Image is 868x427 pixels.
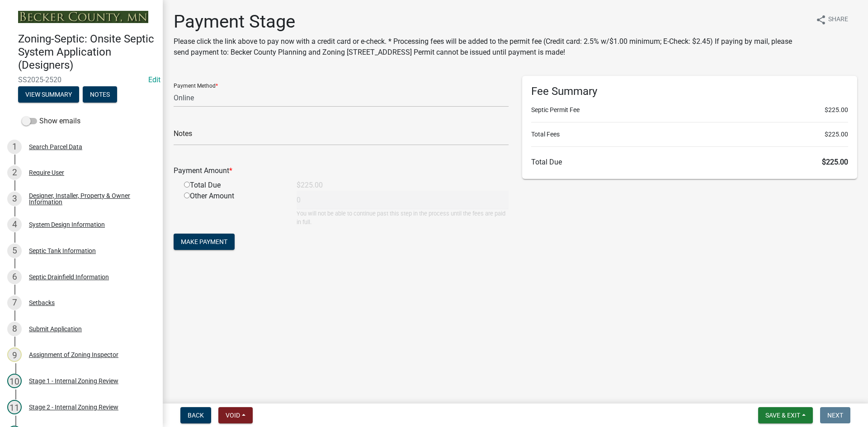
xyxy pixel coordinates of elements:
div: Septic Drainfield Information [29,274,109,280]
div: Search Parcel Data [29,144,82,150]
div: 1 [7,140,22,154]
div: Require User [29,169,64,176]
div: 2 [7,165,22,180]
div: Setbacks [29,300,55,306]
div: 6 [7,270,22,284]
h6: Total Due [531,158,848,166]
span: Save & Exit [765,412,800,419]
wm-modal-confirm: Summary [18,91,79,99]
div: 5 [7,244,22,258]
button: Save & Exit [758,407,813,423]
button: Make Payment [174,234,235,250]
i: share [816,14,826,25]
label: Show emails [22,116,80,127]
button: Void [218,407,253,423]
button: shareShare [808,11,855,28]
a: Edit [148,75,160,84]
span: Void [226,412,240,419]
div: 4 [7,217,22,232]
span: $225.00 [825,130,848,139]
span: Back [188,412,204,419]
div: 7 [7,296,22,310]
div: Septic Tank Information [29,248,96,254]
span: SS2025-2520 [18,75,145,84]
div: Assignment of Zoning Inspector [29,352,118,358]
h4: Zoning-Septic: Onsite Septic System Application (Designers) [18,33,156,71]
button: Notes [83,86,117,103]
p: Please click the link above to pay now with a credit card or e-check. * Processing fees will be a... [174,36,808,58]
li: Septic Permit Fee [531,105,848,115]
div: 3 [7,192,22,206]
span: $225.00 [825,105,848,115]
div: Designer, Installer, Property & Owner Information [29,192,148,205]
h1: Payment Stage [174,11,808,33]
wm-modal-confirm: Notes [83,91,117,99]
span: Make Payment [181,238,227,245]
div: Stage 2 - Internal Zoning Review [29,404,118,410]
div: Other Amount [177,191,290,226]
div: Total Due [177,180,290,191]
span: Share [828,14,848,25]
div: 11 [7,400,22,414]
span: $225.00 [822,158,848,166]
div: 8 [7,322,22,336]
div: Payment Amount [167,165,515,176]
img: Becker County, Minnesota [18,11,148,23]
button: Next [820,407,850,423]
h6: Fee Summary [531,85,848,98]
div: System Design Information [29,221,105,228]
wm-modal-confirm: Edit Application Number [148,75,160,84]
span: Next [827,412,843,419]
li: Total Fees [531,130,848,139]
div: 10 [7,374,22,388]
div: Stage 1 - Internal Zoning Review [29,378,118,384]
button: View Summary [18,86,79,103]
div: Submit Application [29,326,82,332]
button: Back [180,407,211,423]
div: 9 [7,347,22,362]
